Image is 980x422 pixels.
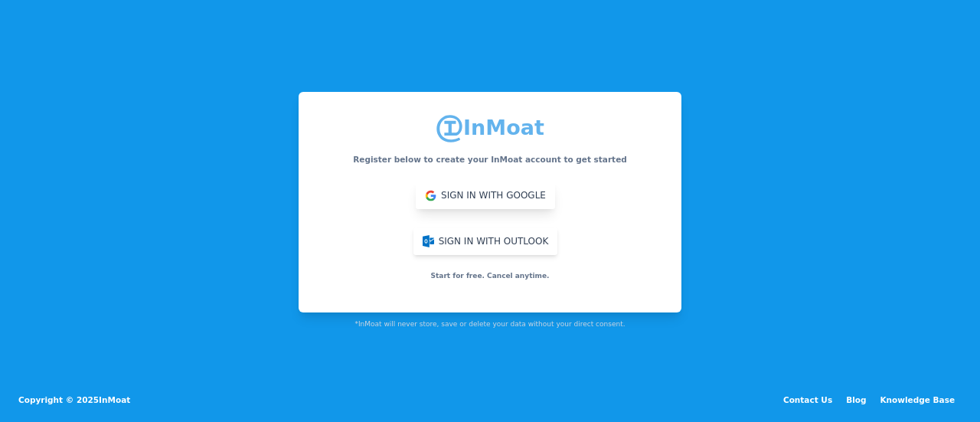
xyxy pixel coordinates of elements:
[99,393,130,407] a: InMoat
[345,154,635,165] h6: Register below to create your InMoat account to get started
[18,392,321,408] div: Copyright © 2025
[354,319,625,329] div: *InMoat will never store, save or delete your data without your direct consent.
[776,392,839,408] a: Contact Us
[413,227,558,255] button: Sign in with Outlook
[436,115,463,142] img: logo
[345,106,635,147] h6: InMoat
[873,392,962,408] a: Knowledge Base
[416,182,555,209] button: Sign in with Google
[425,190,436,201] img: ...
[345,271,635,280] h6: Start for free. Cancel anytime.
[423,235,434,247] img: ...
[839,392,873,408] a: Blog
